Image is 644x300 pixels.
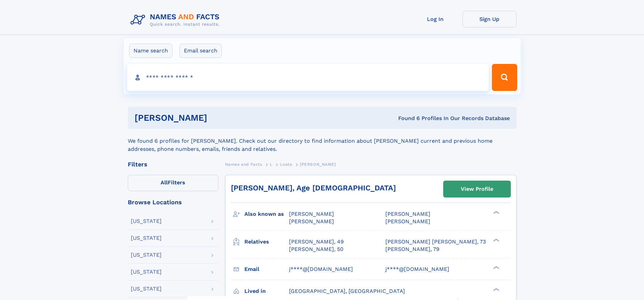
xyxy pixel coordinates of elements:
img: Logo Names and Facts [128,11,225,29]
div: Browse Locations [128,199,218,205]
a: [PERSON_NAME], Age [DEMOGRAPHIC_DATA] [231,184,396,192]
div: We found 6 profiles for [PERSON_NAME]. Check out our directory to find information about [PERSON_... [128,129,517,153]
div: ❯ [492,238,500,242]
div: ❯ [492,265,500,270]
h3: Also known as [244,208,289,220]
a: Loata [280,160,292,168]
div: [US_STATE] [131,269,162,275]
span: [GEOGRAPHIC_DATA], [GEOGRAPHIC_DATA] [289,288,405,294]
a: Names and Facts [225,160,262,168]
h3: Relatives [244,236,289,248]
button: Search Button [492,64,517,91]
div: ❯ [492,210,500,215]
div: [US_STATE] [131,286,162,292]
a: L [270,160,272,168]
a: [PERSON_NAME] [PERSON_NAME], 73 [385,238,486,246]
a: Sign Up [462,11,517,27]
span: [PERSON_NAME] [289,218,334,225]
span: [PERSON_NAME] [385,218,430,225]
label: Name search [129,44,172,58]
span: [PERSON_NAME] [300,162,336,167]
span: Loata [280,162,292,167]
div: [US_STATE] [131,218,162,224]
span: All [161,179,168,186]
h3: Email [244,263,289,275]
div: [US_STATE] [131,235,162,241]
span: [PERSON_NAME] [385,211,430,217]
a: View Profile [444,181,510,197]
label: Filters [128,175,218,191]
label: Email search [180,44,222,58]
a: [PERSON_NAME], 49 [289,238,344,246]
h3: Lived in [244,285,289,297]
span: L [270,162,272,167]
input: search input [127,64,489,91]
div: Found 6 Profiles In Our Records Database [303,115,510,122]
a: [PERSON_NAME], 79 [385,246,439,253]
h1: [PERSON_NAME] [135,114,303,122]
a: Log In [408,11,462,27]
span: [PERSON_NAME] [289,211,334,217]
div: Filters [128,161,218,167]
div: [US_STATE] [131,252,162,258]
a: [PERSON_NAME], 50 [289,246,343,253]
div: ❯ [492,287,500,292]
div: View Profile [461,181,493,197]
